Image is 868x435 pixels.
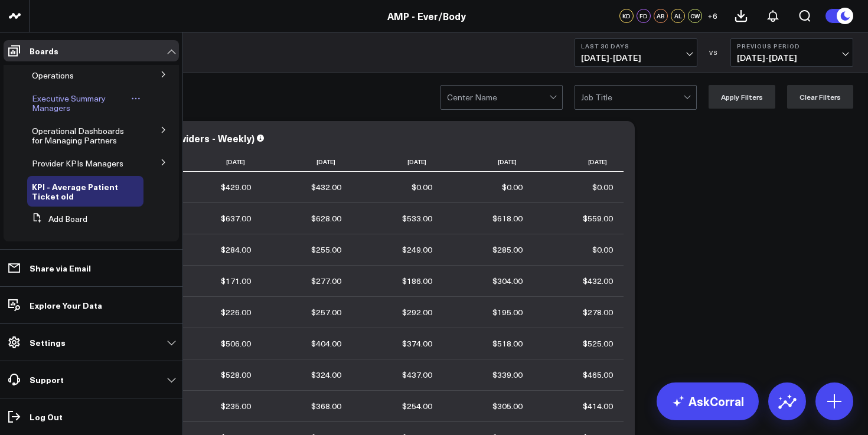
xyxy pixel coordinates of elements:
[583,275,613,287] div: $432.00
[387,9,466,22] a: AMP - Ever/Body
[533,152,624,172] th: [DATE]
[502,181,523,193] div: $0.00
[311,275,341,287] div: $277.00
[27,208,87,230] button: Add Board
[221,181,251,193] div: $429.00
[221,400,251,412] div: $235.00
[787,85,853,109] button: Clear Filters
[30,300,102,310] p: Explore Your Data
[32,93,106,113] span: Executive Summary Managers
[32,70,74,81] span: Operations
[737,42,847,50] b: Previous Period
[705,9,719,23] button: +6
[583,306,613,318] div: $278.00
[402,306,432,318] div: $292.00
[637,9,651,23] div: FD
[311,306,341,318] div: $257.00
[688,9,702,23] div: CW
[221,244,251,256] div: $284.00
[221,338,251,349] div: $506.00
[30,338,66,347] p: Settings
[737,53,847,63] span: [DATE] - [DATE]
[32,71,74,80] a: Operations
[32,159,123,168] a: Provider KPIs Managers
[262,152,352,172] th: [DATE]
[575,38,697,67] button: Last 30 Days[DATE]-[DATE]
[402,400,432,412] div: $254.00
[221,306,251,318] div: $226.00
[32,94,129,113] a: Executive Summary Managers
[311,338,341,349] div: $404.00
[171,152,262,172] th: [DATE]
[221,212,251,224] div: $637.00
[32,181,118,202] span: KPI - Average Patient Ticket old
[671,9,685,23] div: AL
[4,406,179,427] a: Log Out
[583,338,613,349] div: $525.00
[402,212,432,224] div: $533.00
[32,182,130,201] a: KPI - Average Patient Ticket old
[30,412,63,421] p: Log Out
[30,46,58,55] p: Boards
[581,53,691,63] span: [DATE] - [DATE]
[443,152,533,172] th: [DATE]
[492,244,523,256] div: $285.00
[492,338,523,349] div: $518.00
[657,382,759,420] a: AskCorral
[583,400,613,412] div: $414.00
[311,369,341,381] div: $324.00
[581,42,691,50] b: Last 30 Days
[30,263,91,273] p: Share via Email
[583,212,613,224] div: $559.00
[412,181,432,193] div: $0.00
[30,375,64,384] p: Support
[402,275,432,287] div: $186.00
[311,212,341,224] div: $628.00
[311,181,341,193] div: $432.00
[221,369,251,381] div: $528.00
[402,338,432,349] div: $374.00
[592,244,613,256] div: $0.00
[492,212,523,224] div: $618.00
[619,9,634,23] div: KD
[592,181,613,193] div: $0.00
[654,9,668,23] div: AB
[311,400,341,412] div: $368.00
[709,85,775,109] button: Apply Filters
[32,126,133,145] a: Operational Dashboards for Managing Partners
[492,369,523,381] div: $339.00
[311,244,341,256] div: $255.00
[221,275,251,287] div: $171.00
[703,49,725,56] div: VS
[402,369,432,381] div: $437.00
[352,152,442,172] th: [DATE]
[32,158,123,169] span: Provider KPIs Managers
[492,400,523,412] div: $305.00
[583,369,613,381] div: $465.00
[730,38,853,67] button: Previous Period[DATE]-[DATE]
[492,275,523,287] div: $304.00
[707,12,717,20] span: + 6
[492,306,523,318] div: $195.00
[402,244,432,256] div: $249.00
[32,125,124,146] span: Operational Dashboards for Managing Partners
